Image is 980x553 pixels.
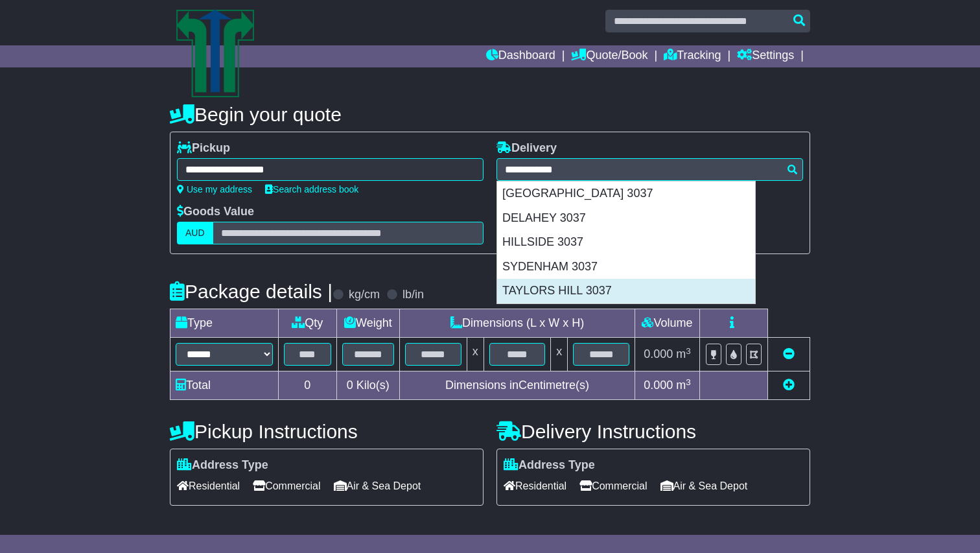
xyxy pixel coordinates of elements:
[664,45,721,67] a: Tracking
[504,476,566,496] span: Residential
[177,184,252,194] a: Use my address
[497,230,755,255] div: HILLSIDE 3037
[496,421,810,442] h4: Delivery Instructions
[170,371,279,400] td: Total
[496,158,803,181] typeahead: Please provide city
[349,288,380,302] label: kg/cm
[676,379,691,392] span: m
[635,309,699,338] td: Volume
[177,458,268,473] label: Address Type
[486,45,555,67] a: Dashboard
[497,206,755,231] div: DELAHEY 3037
[400,309,635,338] td: Dimensions (L x W x H)
[644,347,673,360] span: 0.000
[686,377,691,387] sup: 3
[737,45,794,67] a: Settings
[660,476,748,496] span: Air & Sea Depot
[783,347,795,360] a: Remove this item
[170,104,810,125] h4: Begin your quote
[170,309,279,338] td: Type
[334,476,421,496] span: Air & Sea Depot
[177,141,230,156] label: Pickup
[336,371,400,400] td: Kilo(s)
[783,379,795,392] a: Add new item
[571,45,647,67] a: Quote/Book
[686,346,691,356] sup: 3
[347,379,353,392] span: 0
[279,371,337,400] td: 0
[497,279,755,303] div: TAYLORS HILL 3037
[676,347,691,360] span: m
[496,141,557,156] label: Delivery
[504,458,595,473] label: Address Type
[265,184,358,194] a: Search address book
[644,379,673,392] span: 0.000
[253,476,320,496] span: Commercial
[177,205,254,219] label: Goods Value
[402,288,424,302] label: lb/in
[170,281,332,302] h4: Package details |
[336,309,400,338] td: Weight
[177,222,213,244] label: AUD
[551,338,568,371] td: x
[400,371,635,400] td: Dimensions in Centimetre(s)
[467,338,484,371] td: x
[579,476,647,496] span: Commercial
[170,421,484,442] h4: Pickup Instructions
[497,182,755,206] div: [GEOGRAPHIC_DATA] 3037
[279,309,337,338] td: Qty
[177,476,240,496] span: Residential
[497,255,755,279] div: SYDENHAM 3037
